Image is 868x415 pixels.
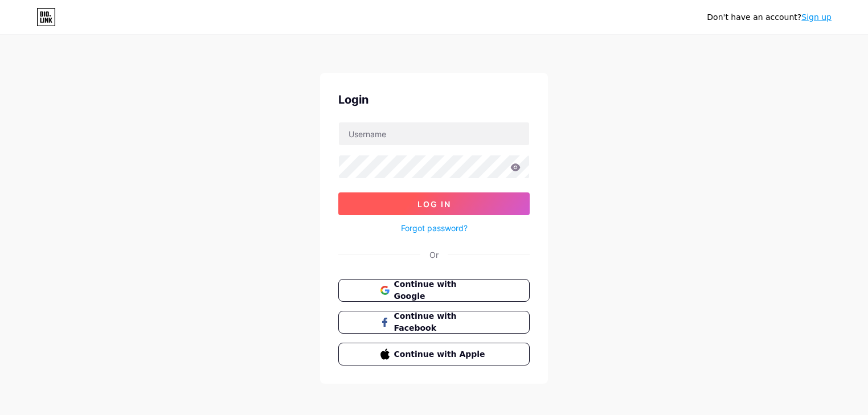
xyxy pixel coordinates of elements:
[801,13,832,22] a: Sign up
[339,122,529,145] input: Username
[417,199,451,209] span: Log In
[394,278,488,302] span: Continue with Google
[429,249,439,261] div: Or
[338,311,530,334] button: Continue with Facebook
[338,343,530,365] button: Continue with Apple
[707,11,832,23] div: Don't have an account?
[338,279,530,302] button: Continue with Google
[338,192,530,215] button: Log In
[401,222,468,234] a: Forgot password?
[394,348,488,360] span: Continue with Apple
[338,91,530,108] div: Login
[394,310,488,334] span: Continue with Facebook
